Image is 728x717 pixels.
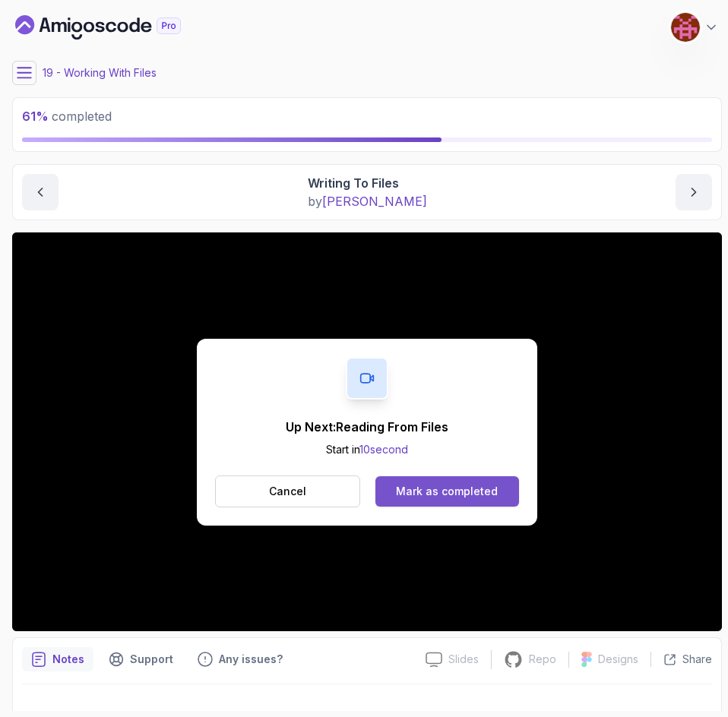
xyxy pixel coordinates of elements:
[43,65,157,81] p: 19 - Working With Files
[670,12,719,43] button: user profile image
[375,476,519,507] button: Mark as completed
[22,647,93,671] button: notes button
[396,484,498,499] div: Mark as completed
[286,418,448,436] p: Up Next: Reading From Files
[676,174,712,210] button: next content
[130,652,173,667] p: Support
[448,652,479,667] p: Slides
[529,652,556,667] p: Repo
[188,647,292,671] button: Feedback button
[22,109,112,124] span: completed
[52,652,84,667] p: Notes
[682,652,712,667] p: Share
[215,475,360,507] button: Cancel
[671,13,700,42] img: user profile image
[359,443,408,456] span: 10 second
[22,109,49,124] span: 61 %
[308,192,427,210] p: by
[100,647,182,671] button: Support button
[598,652,638,667] p: Designs
[15,15,216,39] a: Dashboard
[269,484,306,499] p: Cancel
[22,174,59,210] button: previous content
[322,194,427,209] span: [PERSON_NAME]
[308,174,427,192] p: Writing To Files
[286,442,448,457] p: Start in
[650,652,712,667] button: Share
[219,652,283,667] p: Any issues?
[12,232,722,631] iframe: 2 - Writing To Files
